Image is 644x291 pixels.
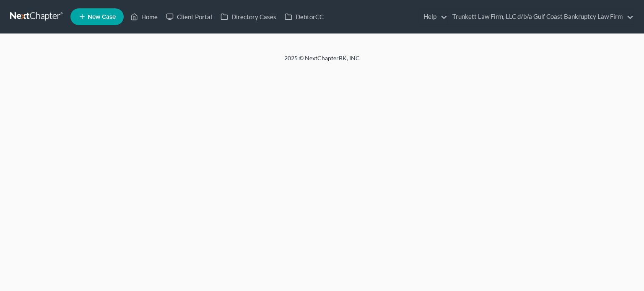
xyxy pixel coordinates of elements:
a: Home [126,9,162,24]
a: Trunkett Law Firm, LLC d/b/a Gulf Coast Bankruptcy Law Firm [448,9,634,24]
new-legal-case-button: New Case [70,8,124,25]
a: DebtorCC [280,9,328,24]
a: Help [419,9,447,24]
a: Directory Cases [216,9,280,24]
a: Client Portal [162,9,216,24]
div: 2025 © NextChapterBK, INC [83,54,561,69]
